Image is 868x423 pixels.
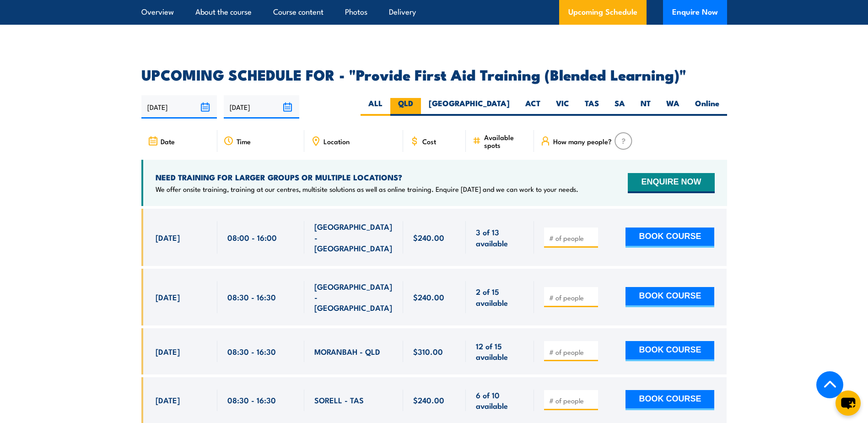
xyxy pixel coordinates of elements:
span: Location [323,137,350,145]
span: [DATE] [156,292,180,302]
span: SORELL - TAS [314,395,364,405]
span: Cost [422,137,436,145]
button: chat-button [836,390,861,416]
input: # of people [549,347,595,357]
p: We offer onsite training, training at our centres, multisite solutions as well as online training... [156,184,578,194]
label: Online [687,98,727,116]
label: WA [658,98,687,116]
label: [GEOGRAPHIC_DATA] [421,98,518,116]
span: $240.00 [413,395,444,405]
input: # of people [549,233,595,243]
span: Time [237,137,251,145]
input: # of people [549,396,595,405]
span: [GEOGRAPHIC_DATA] - [GEOGRAPHIC_DATA] [314,221,393,253]
label: ACT [518,98,548,116]
button: ENQUIRE NOW [628,173,714,193]
span: 08:00 - 16:00 [227,232,277,243]
input: From date [141,95,217,119]
button: BOOK COURSE [625,390,714,410]
span: 08:30 - 16:30 [227,346,276,357]
span: MORANBAH - QLD [314,346,380,357]
span: Available spots [484,133,528,149]
label: SA [607,98,633,116]
span: $240.00 [413,232,444,243]
label: TAS [577,98,607,116]
span: 08:30 - 16:30 [227,395,276,405]
span: Date [161,137,175,145]
input: To date [224,95,299,119]
span: 12 of 15 available [476,341,524,362]
span: 2 of 15 available [476,286,524,308]
button: BOOK COURSE [625,341,714,361]
span: [GEOGRAPHIC_DATA] - [GEOGRAPHIC_DATA] [314,281,393,313]
button: BOOK COURSE [625,228,714,248]
span: 6 of 10 available [476,390,524,411]
label: ALL [361,98,390,116]
span: 08:30 - 16:30 [227,292,276,302]
label: VIC [548,98,577,116]
h4: NEED TRAINING FOR LARGER GROUPS OR MULTIPLE LOCATIONS? [156,172,578,182]
span: How many people? [553,137,612,145]
input: # of people [549,293,595,302]
span: 3 of 13 available [476,227,524,248]
button: BOOK COURSE [625,287,714,307]
span: [DATE] [156,346,180,357]
span: [DATE] [156,395,180,405]
label: NT [633,98,658,116]
span: $240.00 [413,292,444,302]
span: $310.00 [413,346,443,357]
span: [DATE] [156,232,180,243]
h2: UPCOMING SCHEDULE FOR - "Provide First Aid Training (Blended Learning)" [141,68,727,81]
label: QLD [390,98,421,116]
